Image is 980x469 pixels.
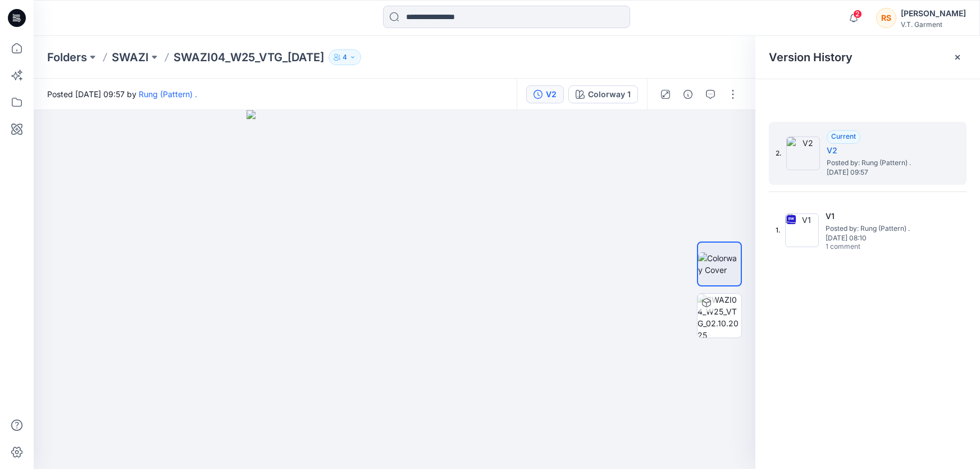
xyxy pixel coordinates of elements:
span: 2. [776,148,782,158]
div: [PERSON_NAME] [901,7,966,20]
span: [DATE] 09:57 [827,169,939,176]
span: 2 [853,10,862,19]
button: 4 [329,49,361,65]
button: Close [953,53,962,62]
span: Version History [769,51,853,64]
a: Rung (Pattern) . [139,89,197,99]
span: 1. [776,225,781,235]
span: Posted by: Rung (Pattern) . [827,157,939,169]
h5: V2 [827,144,939,157]
img: V1 [785,213,819,247]
button: Colorway 1 [568,85,638,103]
div: RS [876,8,896,28]
img: SWAZI04_W25_VTG_02.10.2025 Colorway 1 [698,294,741,338]
p: SWAZI04_W25_VTG_[DATE] [174,49,324,65]
h5: V1 [826,210,938,223]
img: eyJhbGciOiJIUzI1NiIsImtpZCI6IjAiLCJzbHQiOiJzZXMiLCJ0eXAiOiJKV1QifQ.eyJkYXRhIjp7InR5cGUiOiJzdG9yYW... [247,110,543,469]
button: Details [679,85,697,103]
span: [DATE] 08:10 [826,234,938,242]
img: V2 [786,136,820,170]
a: SWAZI [112,49,149,65]
div: V.T. Garment [901,20,966,29]
span: Posted by: Rung (Pattern) . [826,223,938,234]
span: Posted [DATE] 09:57 by [47,88,197,100]
p: 4 [343,51,347,63]
div: Colorway 1 [588,88,631,101]
span: Current [831,132,856,140]
img: Colorway Cover [698,252,741,276]
span: 1 comment [826,243,904,252]
a: Folders [47,49,87,65]
div: V2 [546,88,557,101]
button: V2 [526,85,564,103]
